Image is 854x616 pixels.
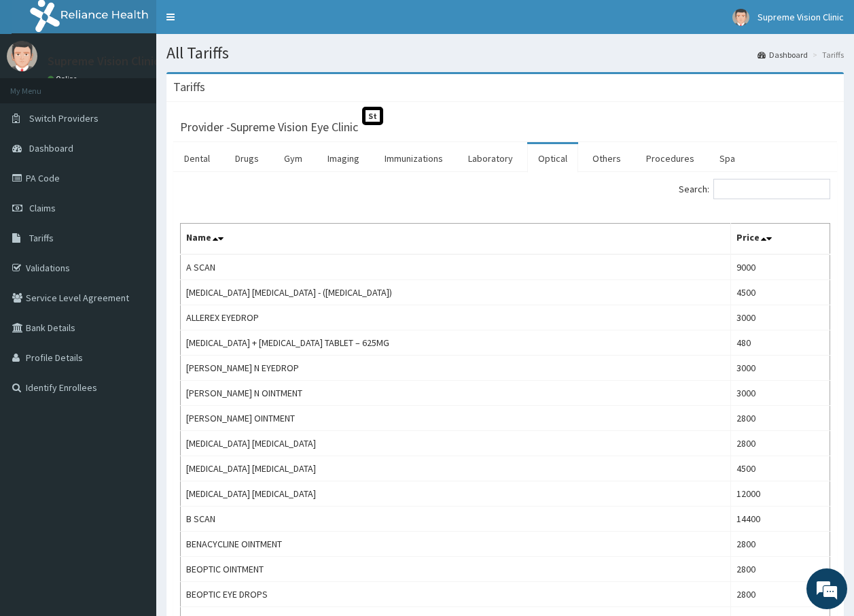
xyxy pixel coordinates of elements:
[79,171,188,309] span: We're online!
[731,406,830,431] td: 2800
[180,121,358,133] h3: Provider - Supreme Vision Eye Clinic
[731,507,830,532] td: 14400
[29,232,54,244] span: Tariffs
[457,144,524,173] a: Laboratory
[181,582,731,607] td: BEOPTIC EYE DROPS
[173,81,205,93] h3: Tariffs
[732,9,749,26] img: User Image
[713,179,830,199] input: Search:
[7,41,37,71] img: User Image
[29,202,56,214] span: Claims
[731,481,830,507] td: 12000
[731,582,830,607] td: 2800
[181,406,731,431] td: [PERSON_NAME] OINTMENT
[731,557,830,582] td: 2800
[181,381,731,406] td: [PERSON_NAME] N OINTMENT
[317,144,370,173] a: Imaging
[166,44,844,62] h1: All Tariffs
[181,356,731,381] td: [PERSON_NAME] N EYEDROP
[181,224,731,255] th: Name
[374,144,454,173] a: Immunizations
[181,330,731,356] td: [MEDICAL_DATA] + [MEDICAL_DATA] TABLET – 625MG
[181,481,731,507] td: [MEDICAL_DATA] [MEDICAL_DATA]
[679,179,830,199] label: Search:
[731,280,830,305] td: 4500
[48,74,80,84] a: Online
[731,224,830,255] th: Price
[273,144,313,173] a: Gym
[181,431,731,456] td: [MEDICAL_DATA] [MEDICAL_DATA]
[809,49,844,61] li: Tariffs
[181,557,731,582] td: BEOPTIC OINTMENT
[731,305,830,330] td: 3000
[48,55,160,67] p: Supreme Vision Clinic
[71,76,228,94] div: Chat with us now
[224,144,270,173] a: Drugs
[181,532,731,557] td: BENACYCLINE OINTMENT
[362,107,383,125] span: St
[181,254,731,280] td: A SCAN
[635,144,705,173] a: Procedures
[181,280,731,305] td: [MEDICAL_DATA] [MEDICAL_DATA] - ([MEDICAL_DATA])
[731,431,830,456] td: 2800
[181,305,731,330] td: ALLEREX EYEDROP
[709,144,746,173] a: Spa
[173,144,221,173] a: Dental
[731,381,830,406] td: 3000
[731,254,830,280] td: 9000
[758,49,808,61] a: Dashboard
[223,7,255,39] div: Minimize live chat window
[29,142,73,154] span: Dashboard
[29,112,99,124] span: Switch Providers
[7,371,259,419] textarea: Type your message and hit 'Enter'
[527,144,578,173] a: Optical
[181,507,731,532] td: B SCAN
[731,532,830,557] td: 2800
[181,456,731,481] td: [MEDICAL_DATA] [MEDICAL_DATA]
[25,68,55,102] img: d_794563401_company_1708531726252_794563401
[758,11,844,23] span: Supreme Vision Clinic
[731,456,830,481] td: 4500
[582,144,632,173] a: Others
[731,356,830,381] td: 3000
[731,330,830,356] td: 480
